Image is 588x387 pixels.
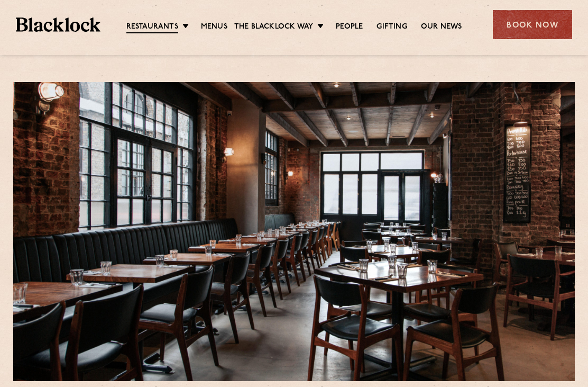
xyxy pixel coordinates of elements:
[336,22,363,32] a: People
[16,17,100,32] img: BL_Textured_Logo-footer-cropped.svg
[421,22,462,32] a: Our News
[376,22,407,32] a: Gifting
[493,10,572,39] div: Book Now
[234,22,313,32] a: The Blacklock Way
[201,22,227,32] a: Menus
[126,22,178,33] a: Restaurants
